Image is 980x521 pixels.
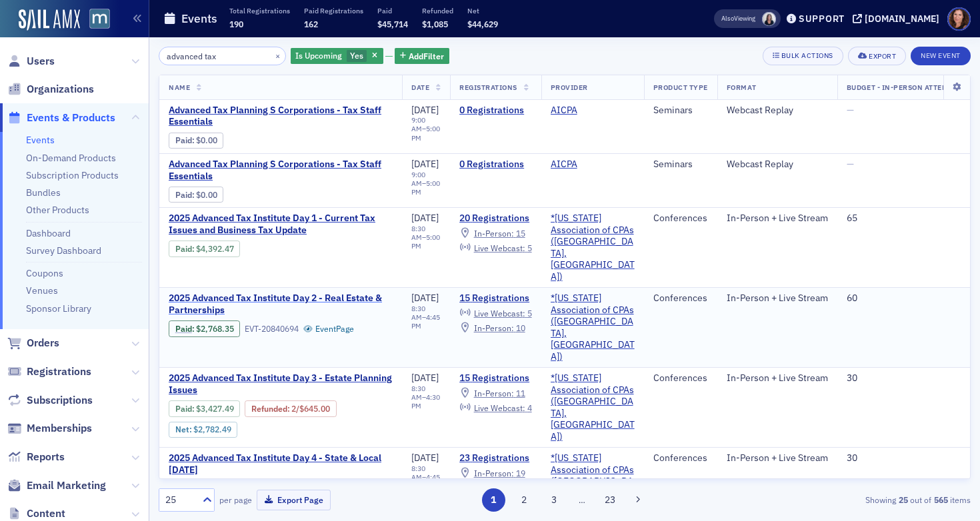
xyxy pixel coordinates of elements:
span: Orders [27,336,59,350]
div: Paid: 22 - $439247 [169,241,240,257]
div: 30 [847,452,973,464]
button: Export [848,47,906,65]
button: 1 [482,488,505,512]
div: – [411,116,441,142]
span: 11 [516,388,525,398]
span: $1,085 [422,19,448,29]
p: Refunded [422,6,453,15]
img: SailAMX [89,9,110,29]
a: Subscription Products [26,169,119,181]
a: EventPage [303,324,354,334]
p: Paid [377,6,408,15]
span: $2,768.35 [196,324,234,334]
span: Memberships [27,421,92,436]
time: 5:00 PM [411,124,440,142]
a: Venues [26,284,58,296]
span: 190 [229,19,243,29]
a: 23 Registrations [459,452,531,464]
span: Registrations [27,364,91,379]
span: Subscriptions [27,393,93,408]
a: Coupons [26,267,63,279]
span: [DATE] [411,452,439,464]
div: Yes [291,48,383,65]
div: Conferences [653,372,708,384]
span: Advanced Tax Planning S Corporations - Tax Staff Essentials [169,105,393,128]
span: Organizations [27,82,94,97]
button: 23 [599,488,622,512]
span: $3,427.49 [196,404,234,414]
div: Paid: 0 - $0 [169,133,223,149]
span: $645.00 [299,404,330,414]
span: 15 [516,228,525,239]
span: Users [27,54,55,69]
span: [DATE] [411,292,439,304]
a: In-Person: 11 [459,388,525,398]
div: In-Person + Live Stream [727,452,828,464]
span: [DATE] [411,212,439,224]
a: Paid [175,404,192,414]
a: Organizations [7,82,94,97]
a: Paid [175,324,192,334]
a: 0 Registrations [459,159,531,171]
a: Other Products [26,204,89,216]
a: View Homepage [80,9,110,31]
a: 0 Registrations [459,105,531,117]
input: Search… [159,47,286,65]
span: 5 [527,308,532,318]
label: per page [219,494,252,506]
a: 20 Registrations [459,213,531,225]
span: 10 [516,322,525,333]
span: $0.00 [196,135,217,145]
div: Also [721,14,734,23]
strong: 565 [931,494,950,506]
time: 9:00 AM [411,115,425,133]
div: Net: $278249 [169,422,237,438]
div: – [411,384,441,410]
span: In-Person : [474,322,514,333]
div: Conferences [653,213,708,225]
span: Reports [27,450,65,464]
div: Seminars [653,159,708,171]
a: *[US_STATE] Association of CPAs ([GEOGRAPHIC_DATA], [GEOGRAPHIC_DATA]) [551,372,635,442]
span: 19 [516,468,525,478]
span: Product Type [653,83,708,92]
a: Advanced Tax Planning S Corporations - Tax Staff Essentials [169,159,393,182]
span: [DATE] [411,158,439,170]
div: In-Person + Live Stream [727,213,828,225]
a: Reports [7,450,65,464]
span: : [175,135,196,145]
a: *[US_STATE] Association of CPAs ([GEOGRAPHIC_DATA], [GEOGRAPHIC_DATA]) [551,292,635,362]
span: Email Marketing [27,478,106,493]
a: AICPA [551,105,577,117]
button: 2 [512,488,535,512]
a: Live Webcast: 5 [459,308,531,318]
span: Budget - In-Person Attendance [847,83,973,92]
div: [DOMAIN_NAME] [865,13,939,25]
a: Paid [175,190,192,200]
a: In-Person: 15 [459,228,525,239]
div: Seminars [653,105,708,117]
div: 65 [847,213,973,225]
div: 30 [847,372,973,384]
strong: 25 [896,494,910,506]
div: Refunded: 17 - $342749 [245,400,336,416]
span: — [847,158,854,170]
div: EVT-20840694 [245,324,299,334]
a: In-Person: 10 [459,322,525,333]
div: Paid: 0 - $0 [169,187,223,203]
div: In-Person + Live Stream [727,372,828,384]
a: Memberships [7,421,92,436]
span: Events & Products [27,111,115,125]
a: Dashboard [26,227,71,239]
a: Events & Products [7,111,115,125]
span: Profile [947,7,971,31]
span: $0.00 [196,190,217,200]
span: : [175,324,196,334]
div: Webcast Replay [727,159,828,171]
span: [DATE] [411,104,439,116]
span: *Maryland Association of CPAs (Timonium, MD) [551,372,635,442]
span: Is Upcoming [295,50,342,61]
a: Sponsor Library [26,302,91,314]
a: Email Marketing [7,478,106,493]
div: Showing out of items [709,494,971,506]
